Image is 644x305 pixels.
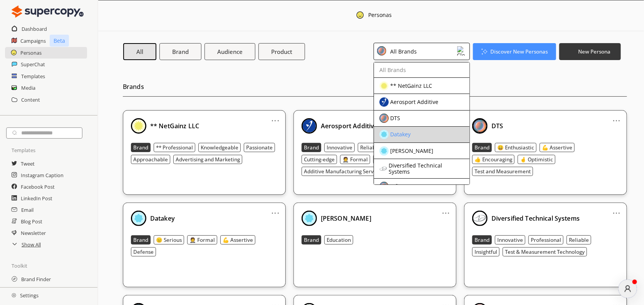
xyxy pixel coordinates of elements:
b: Datakey [150,214,175,223]
img: Close [302,211,317,226]
b: Test and Measurement [475,168,531,175]
h2: Brands [123,81,627,97]
b: Professional [531,236,561,243]
b: Test & Measurement Technology [505,248,585,255]
button: Defense [131,247,156,256]
b: Passionate [246,144,273,151]
b: Aerosport Additive [321,122,378,130]
b: Insightful [475,248,497,255]
button: Brand [131,143,151,152]
b: New Persona [579,48,611,55]
a: Media [21,82,35,94]
img: Close [472,118,488,134]
b: 💪 Assertive [542,144,572,151]
b: Brand [133,144,148,151]
img: Close [12,293,16,298]
b: 😄 Enthusiastic [497,144,534,151]
b: Innovative [327,144,352,151]
button: Audience [205,43,255,60]
b: 👍 Encouraging [475,156,512,163]
b: 🤞 Optimistic [520,156,553,163]
button: Innovative [495,235,525,245]
h2: Tweet [21,158,35,169]
b: Defense [133,248,154,255]
b: Cutting-edge [304,156,335,163]
button: Cutting-edge [302,155,337,164]
a: Email [21,204,34,216]
img: Close [379,81,389,90]
button: Test and Measurement [472,167,533,176]
b: Discover New Personas [490,48,548,55]
button: 😄 Enthusiastic [495,143,537,152]
div: ** NetGainz LLC [390,83,432,89]
button: 💪 Assertive [540,143,575,152]
b: 😑 Serious [156,236,182,243]
button: Brand [472,143,492,152]
b: Brand [475,236,490,243]
a: Campaigns [20,35,46,47]
img: Close [379,182,389,191]
a: Audience Finder [21,285,58,297]
b: All [136,48,143,55]
a: Show All [22,239,41,250]
b: Education [327,236,351,243]
b: 🤵 Formal [342,156,368,163]
b: Product [271,48,292,55]
button: Education [324,235,353,245]
button: Innovative [324,143,355,152]
button: Brand [302,143,321,152]
h2: Facebook Post [21,181,55,193]
button: Knowledgeable [198,143,241,152]
img: Close [12,4,84,19]
b: Knowledgeable [201,144,238,151]
a: Newsletter [21,227,46,239]
button: Brand [472,235,492,245]
img: Close [457,46,466,55]
img: Close [472,211,488,226]
b: ** Professional [156,144,193,151]
div: All Brands [379,67,406,73]
img: Close [302,118,317,134]
img: Close [379,146,389,156]
button: Test & Measurement Technology [503,247,587,256]
a: SuperChat [21,59,45,70]
button: Passionate [244,143,275,152]
a: Brand Finder [21,273,51,285]
button: 🤵 Formal [340,155,370,164]
button: 😑 Serious [154,235,184,245]
img: Close [379,97,389,107]
b: [PERSON_NAME] [321,214,371,223]
b: Brand [172,48,189,55]
a: ... [442,207,450,213]
a: Instagram Caption [21,169,64,181]
button: 🤞 Optimistic [518,155,555,164]
b: Diversified Technical Systems [491,214,580,223]
img: Close [377,46,386,55]
button: All [123,43,156,60]
a: Dashboard [22,23,47,35]
button: Product [258,43,305,60]
a: ... [272,114,280,121]
b: Brand [133,236,148,243]
button: Approachable [131,155,170,164]
b: 💪 Assertive [223,236,253,243]
button: New Persona [559,43,621,60]
button: Reliable [567,235,591,245]
p: Beta [50,35,69,47]
button: Professional [528,235,563,245]
div: Infineon [390,183,411,189]
div: Diversified Technical Systems [389,163,451,175]
div: Aerosport Additive [390,99,438,105]
img: Close [131,211,146,226]
b: Advertising and Marketing [176,156,240,163]
h2: Content [21,94,40,106]
b: 🤵 Formal [190,236,215,243]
